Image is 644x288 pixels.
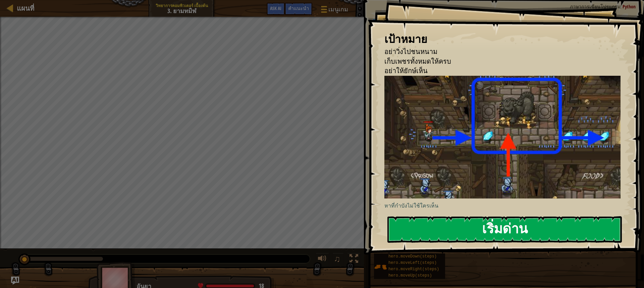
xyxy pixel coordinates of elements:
[384,202,626,210] p: หาที่กำบังไม่ใช้ใครเห็น
[384,47,437,56] span: อย่าวิ่งไปชนหนาม
[328,5,348,14] span: เมนูเกม
[267,3,285,15] button: Ask AI
[374,261,387,273] img: portrait.png
[11,277,19,285] button: Ask AI
[384,76,626,198] img: Shadow guard
[376,66,619,76] li: อย่าให้ยักษ์เห็น
[388,273,432,278] span: hero.moveUp(steps)
[316,253,329,267] button: ปรับระดับเสียง
[270,5,281,11] span: Ask AI
[387,216,622,243] button: เริ่มด่าน
[17,4,34,13] span: แผนที่
[376,47,619,57] li: อย่าวิ่งไปชนหนาม
[384,57,451,66] span: เก็บเพชรทั้งหมดให้ครบ
[334,254,340,264] span: ♫
[13,4,34,13] a: แผนที่
[288,5,309,11] span: คำแนะนำ
[316,3,352,18] button: เมนูเกม
[376,57,619,66] li: เก็บเพชรทั้งหมดให้ครบ
[347,253,361,267] button: สลับเป็นเต็มจอ
[388,267,439,272] span: hero.moveRight(steps)
[384,66,428,75] span: อย่าให้ยักษ์เห็น
[384,32,621,47] div: เป้าหมาย
[332,253,344,267] button: ♫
